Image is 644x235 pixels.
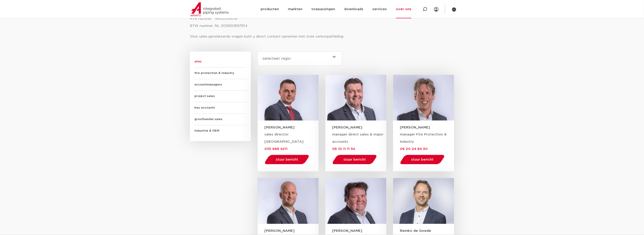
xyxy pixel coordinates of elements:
[332,147,355,151] span: 06 10 11 11 34
[194,91,246,102] span: project sales
[400,228,454,233] h3: Remko de Goede
[332,133,383,143] span: manager direct sales & major accounts
[264,147,287,151] a: 035 688 4211
[194,102,246,114] span: key accounts
[190,33,454,40] p: Voor sales gerelateerde vragen kunt u direct contact opnemen met onze verkoopafdeling:
[400,147,428,151] a: 06 20 24 84 50
[194,56,246,68] span: alles
[400,133,447,143] span: manager Fire Protection & Industry
[343,158,366,161] span: stuur bericht
[400,147,428,151] span: 06 20 24 84 50
[194,125,246,137] span: industrie & OEM
[264,147,287,151] span: 035 688 4211
[332,228,386,233] h3: [PERSON_NAME]
[194,114,246,125] span: groothandel sales
[400,125,454,130] h3: [PERSON_NAME]
[411,158,434,161] span: stuur bericht
[332,125,386,130] h3: [PERSON_NAME]
[264,125,319,130] h3: [PERSON_NAME]
[194,68,246,79] span: fire protection & industry
[190,15,454,30] p: KVK nummer: NR32006018 BTW nummer: NL 005850897B14
[332,147,355,151] a: 06 10 11 11 34
[264,228,319,233] h3: [PERSON_NAME]
[264,133,303,143] span: sales director [GEOGRAPHIC_DATA]
[276,158,298,161] span: stuur bericht
[194,79,246,91] span: accountmanagers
